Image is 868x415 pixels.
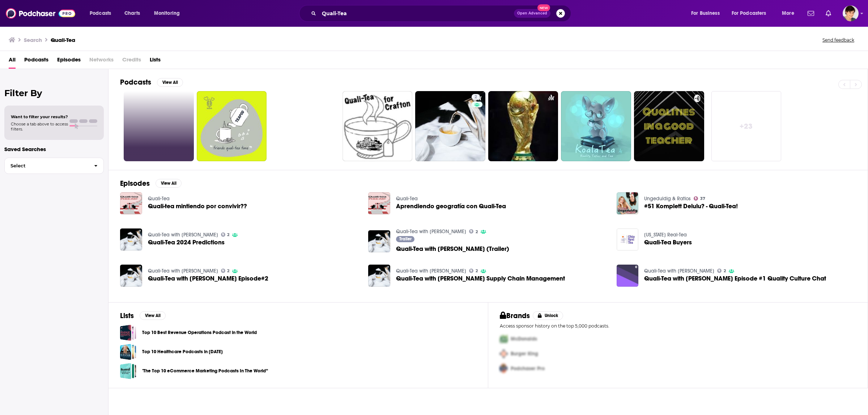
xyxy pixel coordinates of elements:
button: Send feedback [820,37,856,43]
button: Select [4,158,104,174]
button: open menu [686,8,729,19]
a: Show notifications dropdown [823,7,834,20]
a: Quali-Tea [148,196,170,202]
a: Quali-Tea Buyers [644,239,692,245]
span: Quali-Tea with [PERSON_NAME] Episode #1 Quality Culture Chat [644,275,826,282]
a: 2 [221,269,230,273]
a: EpisodesView All [120,179,182,188]
span: Choose a tab above to access filters. [11,121,68,132]
span: Quali-Tea with [PERSON_NAME] Episode#2 [148,275,268,282]
input: Search podcasts, credits, & more... [319,8,514,19]
button: open menu [85,8,120,19]
a: "The Top 10 eCommerce Marketing Podcasts In The World” [120,363,136,379]
a: #51 Komplett Delulu? - Quali-Tea! [644,203,738,209]
span: 2 [476,269,478,273]
span: Podchaser Pro [511,365,545,372]
img: Quali-Tea with Anne Podcast Episode#2 [120,265,142,287]
a: ListsView All [120,311,166,320]
a: 2 [221,232,230,237]
a: Top 10 Healthcare Podcasts in [DATE] [142,348,223,356]
h2: Podcasts [120,78,151,87]
span: Credits [122,54,141,69]
h3: Quali-Tea [51,37,75,43]
a: Charts [120,8,144,19]
button: open menu [149,8,189,19]
a: Quali-Tea [396,196,418,202]
span: Networks [89,54,114,69]
a: Quali-Tea with Anne [148,268,218,274]
a: 2 [469,229,478,234]
img: First Pro Logo [497,331,511,346]
h2: Filter By [4,88,104,98]
a: Quali-Tea with Anne [396,268,466,274]
span: New [537,4,550,11]
button: View All [157,78,183,87]
span: Charts [124,8,140,18]
img: Quali-Tea with Anne Supply Chain Management [368,265,390,287]
a: Quali-Tea with Anne Podcast Episode#2 [148,275,268,282]
span: For Podcasters [732,8,766,18]
a: Podchaser - Follow, Share and Rate Podcasts [6,7,75,20]
img: Quali-Tea Buyers [617,228,639,251]
button: Unlock [533,311,563,320]
a: Quali-Tea with Anne [396,228,466,235]
span: Burger King [511,351,538,357]
img: Aprendiendo geografía con Quali-Tea [368,192,390,214]
button: open menu [777,8,803,19]
span: Select [5,163,88,168]
img: User Profile [843,5,859,21]
a: Top 10 Healthcare Podcasts in 2023 [120,344,136,360]
a: Quali-Tea with Anne [644,268,714,274]
button: open menu [727,8,777,19]
a: 2 [472,94,480,100]
a: Quali-Tea 2024 Predictions [148,239,225,245]
span: 37 [700,197,705,200]
span: More [782,8,794,18]
span: Open Advanced [517,12,547,15]
a: 2 [415,91,485,161]
a: Podcasts [24,54,48,69]
button: View All [140,311,166,320]
img: Quali-Tea with Anne (Trailer) [368,230,390,252]
a: Top 10 Best Revenue Operations Podcast in the World [120,325,136,341]
div: Search podcasts, credits, & more... [306,5,578,22]
span: Trailer [399,237,412,241]
img: Second Pro Logo [497,346,511,361]
p: Access sponsor history on the top 5,000 podcasts. [500,323,856,329]
a: Lists [150,54,161,69]
span: All [9,54,16,69]
a: Ungeduldig & Ratlos [644,196,691,202]
span: 2 [227,269,229,273]
a: +23 [711,91,782,161]
a: Quali-tea mintiendo por convivir?? [120,192,142,214]
a: Episodes [57,54,81,69]
a: Quali-Tea with Anne (Trailer) [396,246,509,252]
span: Aprendiendo geografía con Quali-Tea [396,203,506,209]
a: Quali-tea mintiendo por convivir?? [148,203,247,209]
img: Quali-Tea with Anne Episode #1 Quality Culture Chat [617,265,639,287]
img: #51 Komplett Delulu? - Quali-Tea! [617,192,639,214]
a: Top 10 Best Revenue Operations Podcast in the World [142,329,257,337]
button: Open AdvancedNew [514,9,550,18]
a: Show notifications dropdown [805,7,817,20]
span: For Business [691,8,720,18]
a: Quali-Tea with Anne Episode #1 Quality Culture Chat [644,275,826,282]
img: Quali-Tea 2024 Predictions [120,228,142,251]
span: Podcasts [90,8,111,18]
span: Quali-Tea with [PERSON_NAME] Supply Chain Management [396,275,565,282]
